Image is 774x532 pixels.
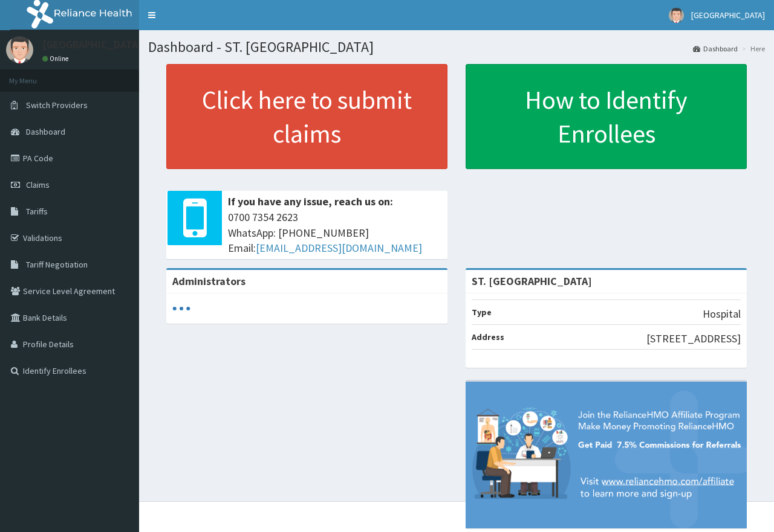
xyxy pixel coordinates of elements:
[693,43,738,54] a: Dashboard
[472,274,592,288] strong: ST. [GEOGRAPHIC_DATA]
[26,126,65,137] span: Dashboard
[472,307,492,318] b: Type
[466,382,747,528] img: provider-team-banner.png
[228,210,441,256] span: 0700 7354 2623 WhatsApp: [PHONE_NUMBER] Email:
[6,36,33,63] img: User Image
[166,64,447,169] a: Click here to submit claims
[26,259,88,270] span: Tariff Negotiation
[228,194,393,208] b: If you have any issue, reach us on:
[42,39,142,50] p: [GEOGRAPHIC_DATA]
[466,64,747,169] a: How to Identify Enrollees
[172,300,190,318] svg: audio-loading
[42,54,71,63] a: Online
[646,331,741,347] p: [STREET_ADDRESS]
[472,332,504,342] b: Address
[739,43,765,54] li: Here
[256,241,422,255] a: [EMAIL_ADDRESS][DOMAIN_NAME]
[26,179,50,190] span: Claims
[26,100,88,111] span: Switch Providers
[26,206,48,217] span: Tariffs
[669,8,684,23] img: User Image
[703,306,741,322] p: Hospital
[172,274,246,288] b: Administrators
[148,39,765,55] h1: Dashboard - ST. [GEOGRAPHIC_DATA]
[691,10,765,21] span: [GEOGRAPHIC_DATA]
